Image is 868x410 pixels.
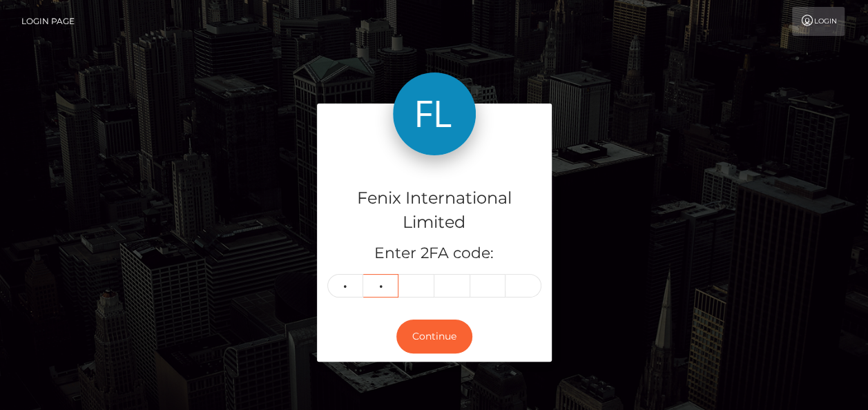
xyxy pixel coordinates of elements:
img: Fenix International Limited [393,72,476,155]
button: Continue [396,320,472,353]
h4: Fenix International Limited [327,186,541,235]
h5: Enter 2FA code: [327,243,541,264]
a: Login Page [21,7,75,36]
a: Login [792,7,845,36]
